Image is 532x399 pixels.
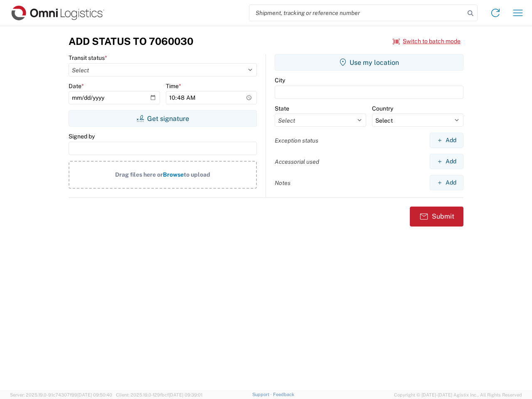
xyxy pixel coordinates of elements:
[69,35,193,47] h3: Add Status to 7060030
[430,175,463,190] button: Add
[69,133,95,140] label: Signed by
[275,105,289,112] label: State
[410,207,463,227] button: Submit
[169,392,202,397] span: [DATE] 09:39:01
[69,82,84,90] label: Date
[275,76,285,84] label: City
[249,5,465,21] input: Shipment, tracking or reference number
[273,392,294,397] a: Feedback
[372,105,393,112] label: Country
[163,171,184,178] span: Browse
[116,392,202,397] span: Client: 2025.19.0-129fbcf
[10,392,112,397] span: Server: 2025.19.0-91c74307f99
[115,171,163,178] span: Drag files here or
[69,110,257,127] button: Get signature
[394,391,522,399] span: Copyright © [DATE]-[DATE] Agistix Inc., All Rights Reserved
[275,137,318,144] label: Exception status
[69,54,107,62] label: Transit status
[275,179,291,187] label: Notes
[184,171,210,178] span: to upload
[275,158,319,165] label: Accessorial used
[252,392,273,397] a: Support
[275,54,463,71] button: Use my location
[166,82,181,90] label: Time
[430,154,463,169] button: Add
[393,34,461,48] button: Switch to batch mode
[430,133,463,148] button: Add
[77,392,112,397] span: [DATE] 09:50:40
